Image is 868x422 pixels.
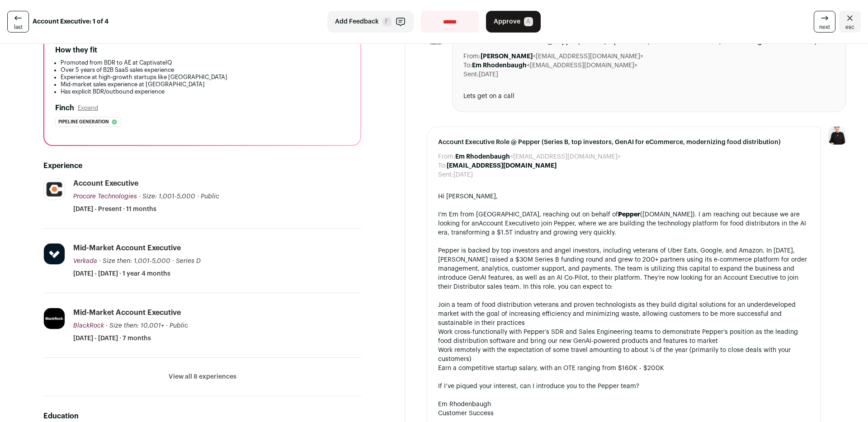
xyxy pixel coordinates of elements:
[73,308,181,318] div: Mid-Market Account Executive
[472,61,637,70] dd: <[EMAIL_ADDRESS][DOMAIN_NAME]>
[43,411,361,422] h2: Education
[438,364,810,373] li: Earn a competitive startup salary, with an OTE ranging from $160K - $200K
[481,52,643,61] dd: <[EMAIL_ADDRESS][DOMAIN_NAME]>
[438,170,453,179] dt: Sent:
[43,160,361,171] h2: Experience
[197,192,199,201] span: ·
[438,246,810,291] div: Pepper is backed by top investors and angel investors, including veterans of Uber Eats, Google, a...
[479,70,498,79] dd: [DATE]
[61,81,349,88] li: Mid-market sales experience at [GEOGRAPHIC_DATA]
[455,154,510,160] b: Em Rhodenbaugh
[472,62,527,69] b: Em Rhodenbaugh
[438,192,810,201] div: Hi [PERSON_NAME],
[44,308,65,329] img: cd618e5ee822bc73db10c9a89b976619dcbf76f0cf8b7732057277c1a480f852.jpg
[73,269,170,278] span: [DATE] - [DATE] · 1 year 4 months
[479,220,533,227] a: Account Executive
[438,161,447,170] dt: To:
[463,70,479,79] dt: Sent:
[327,11,414,33] button: Add Feedback F
[463,61,472,70] dt: To:
[438,328,810,346] li: Work cross-functionally with Pepper’s SDR and Sales Engineering teams to demonstrate Pepper’s pos...
[201,193,219,200] span: Public
[170,323,188,329] span: Public
[382,17,392,26] span: F
[44,179,65,200] img: 422d72e546bd08eca3188b2095fa866cc7b1d2c73dec5300f4d795dc2de78c1d.jpg
[73,323,104,329] span: BlackRock
[55,45,97,56] h2: How they fit
[524,17,533,26] span: A
[139,193,195,200] span: · Size: 1,001-5,000
[61,59,349,66] li: Promoted from BDR to AE at CaptivateIQ
[494,17,520,26] span: Approve
[99,258,170,264] span: · Size then: 1,001-5,000
[438,152,455,161] dt: From:
[73,193,137,200] span: Procore Technologies
[438,346,810,364] li: Work remotely with the expectation of some travel amounting to about ¼ of the year (primarily to ...
[58,117,109,127] span: Pipeline generation
[438,210,810,237] div: I’m Em from [GEOGRAPHIC_DATA], reaching out on behalf of ([DOMAIN_NAME]). I am reaching out becau...
[61,88,349,95] li: Has explicit BDR/outbound experience
[73,178,138,188] div: Account Executive
[73,334,151,343] span: [DATE] - [DATE] · 7 months
[819,23,830,31] span: next
[78,104,98,112] button: Expand
[33,17,108,26] strong: Account Executive: 1 of 4
[845,23,854,31] span: esc
[438,409,810,418] div: Customer Success
[455,152,621,161] dd: <[EMAIL_ADDRESS][DOMAIN_NAME]>
[438,400,810,409] div: Em Rhodenbaugh
[335,17,379,26] span: Add Feedback
[73,243,181,253] div: Mid-Market Account Executive
[438,300,810,328] li: Join a team of food distribution veterans and proven technologists as they build digital solution...
[463,52,481,61] dt: From:
[463,92,835,101] div: Lets get on a call
[61,74,349,81] li: Experience at high-growth startups like [GEOGRAPHIC_DATA]
[106,323,164,329] span: · Size then: 10,001+
[14,23,23,31] span: last
[176,258,201,264] span: Series D
[169,372,236,381] button: View all 8 experiences
[73,258,97,264] span: Verkada
[453,170,473,179] dd: [DATE]
[7,11,29,33] a: last
[447,163,557,169] b: [EMAIL_ADDRESS][DOMAIN_NAME]
[172,257,174,266] span: ·
[44,244,65,264] img: c4eb84660e6b8cb6c44c9834f0c80a304f867b398442e81ee31fb41b747d40b8.jpg
[73,205,156,214] span: [DATE] - Present · 11 months
[481,53,533,60] b: [PERSON_NAME]
[486,11,541,33] button: Approve A
[61,66,349,74] li: Over 5 years of B2B SaaS sales experience
[438,382,810,391] div: If I’ve piqued your interest, can I introduce you to the Pepper team?
[814,11,835,33] a: next
[839,11,861,33] a: Close
[438,138,810,147] span: Account Executive Role @ Pepper (Series B, top investors, GenAI for eCommerce, modernizing food d...
[55,103,74,113] h2: Finch
[828,127,846,145] img: 9240684-medium_jpg
[166,321,168,330] span: ·
[618,211,640,218] strong: Pepper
